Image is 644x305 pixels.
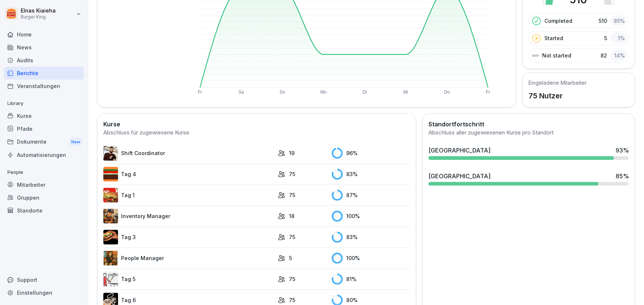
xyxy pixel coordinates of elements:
a: Gruppen [4,191,84,204]
a: Automatisierungen [4,148,84,161]
text: Mi [404,90,409,95]
p: Completed [544,17,572,25]
text: Sa [238,90,244,95]
div: 100 % [332,253,410,264]
a: Pfade [4,122,84,135]
a: Tag 1 [103,188,274,203]
text: Fr [198,90,202,95]
a: Mitarbeiter [4,178,84,191]
p: Elnas Kiaieha [21,8,56,14]
text: Di [363,90,367,95]
p: 75 [289,191,295,199]
div: 96 % [332,148,410,159]
p: 75 [289,233,295,241]
a: DokumenteNew [4,135,84,149]
a: [GEOGRAPHIC_DATA]85% [426,169,632,189]
text: Mo [320,90,327,95]
div: Abschluss aller zugewiesenen Kurse pro Standort [428,129,629,137]
div: [GEOGRAPHIC_DATA] [428,172,490,180]
text: Do [444,90,450,95]
p: 75 [289,170,295,178]
div: Dokumente [4,135,84,149]
p: Library [4,98,84,109]
div: 83 % [332,169,410,180]
a: Audits [4,54,84,67]
div: Abschluss für zugewiesene Kurse [103,129,410,137]
a: Tag 3 [103,230,274,245]
a: People Manager [103,251,274,266]
a: Kurse [4,109,84,122]
img: o1h5p6rcnzw0lu1jns37xjxx.png [103,209,118,224]
a: Standorte [4,204,84,217]
div: 87 % [332,190,410,201]
a: Shift Coordinator [103,146,274,161]
a: Berichte [4,67,84,80]
div: Support [4,273,84,286]
p: 75 [289,275,295,283]
a: News [4,41,84,54]
div: [GEOGRAPHIC_DATA] [428,146,490,155]
p: 75 [289,296,295,304]
a: Einstellungen [4,286,84,299]
p: 5 [604,34,607,42]
img: q4kvd0p412g56irxfxn6tm8s.png [103,146,118,161]
img: cq6tslmxu1pybroki4wxmcwi.png [103,230,118,245]
p: Burger King [21,14,56,20]
text: Fr [486,90,490,95]
img: vy1vuzxsdwx3e5y1d1ft51l0.png [103,272,118,287]
img: a35kjdk9hf9utqmhbz0ibbvi.png [103,167,118,182]
a: Veranstaltungen [4,80,84,92]
a: Tag 5 [103,272,274,287]
p: 75 Nutzer [528,90,587,101]
div: 83 % [332,232,410,243]
a: Home [4,28,84,41]
h5: Eingeladene Mitarbeiter [528,79,587,87]
div: 85 % [611,15,627,26]
p: 19 [289,149,295,157]
text: So [280,90,285,95]
h2: Kurse [103,120,410,129]
h2: Standortfortschritt [428,120,629,129]
div: 85 % [616,172,629,180]
p: 510 [599,17,607,25]
div: 1 % [611,33,627,43]
div: 14 % [611,50,627,61]
a: [GEOGRAPHIC_DATA]93% [426,143,632,163]
div: New [69,138,82,146]
div: 93 % [616,146,629,155]
a: Inventory Manager [103,209,274,224]
p: 18 [289,212,295,220]
a: Tag 4 [103,167,274,182]
img: xc3x9m9uz5qfs93t7kmvoxs4.png [103,251,118,266]
img: kxzo5hlrfunza98hyv09v55a.png [103,188,118,203]
p: Started [544,34,563,42]
div: 100 % [332,211,410,222]
p: 5 [289,254,292,262]
p: People [4,166,84,178]
p: Not started [542,52,571,59]
div: 81 % [332,274,410,285]
p: 82 [600,52,607,59]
